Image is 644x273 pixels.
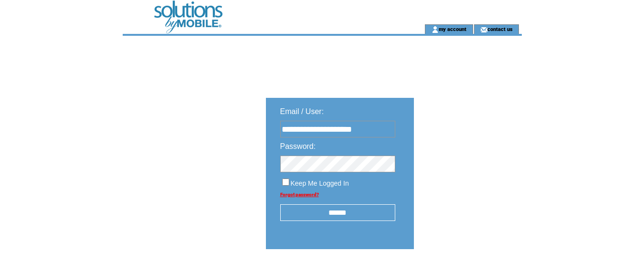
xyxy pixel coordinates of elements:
a: Forgot password? [280,192,319,197]
img: contact_us_icon.gif;jsessionid=D1F24514BC591B9BEAB288613D4FB992 [480,26,487,33]
a: contact us [487,26,513,32]
img: account_icon.gif;jsessionid=D1F24514BC591B9BEAB288613D4FB992 [432,26,439,33]
a: my account [439,26,466,32]
span: Email / User: [280,107,324,115]
span: Password: [280,142,316,150]
span: Keep Me Logged In [291,179,349,187]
